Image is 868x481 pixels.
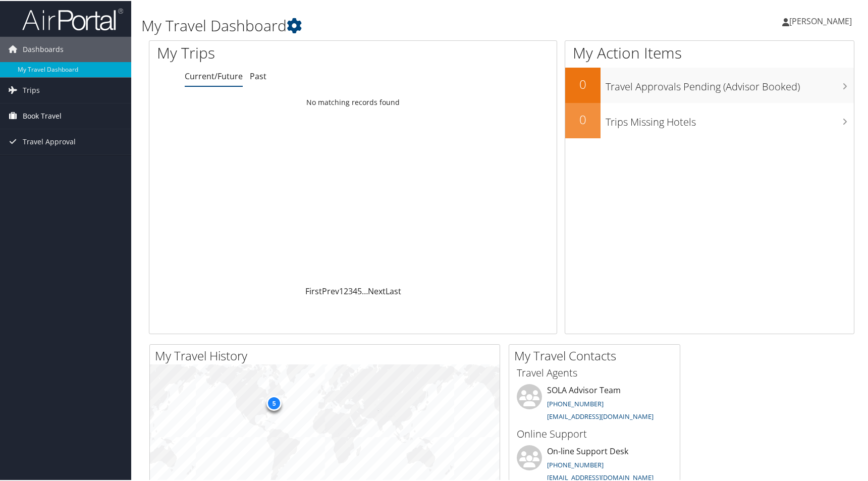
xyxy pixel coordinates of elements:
[23,36,64,61] span: Dashboards
[305,285,322,296] a: First
[565,102,854,137] a: 0Trips Missing Hotels
[22,7,123,30] img: airportal-logo.png
[565,110,601,127] h2: 0
[185,70,243,81] a: Current/Future
[517,365,672,379] h3: Travel Agents
[368,285,386,296] a: Next
[353,285,357,296] a: 4
[547,411,654,420] a: [EMAIL_ADDRESS][DOMAIN_NAME]
[782,5,862,35] a: [PERSON_NAME]
[339,285,344,296] a: 1
[517,426,672,440] h3: Online Support
[565,67,854,102] a: 0Travel Approvals Pending (Advisor Booked)
[547,472,654,481] a: [EMAIL_ADDRESS][DOMAIN_NAME]
[565,75,601,92] h2: 0
[606,109,854,128] h3: Trips Missing Hotels
[514,346,680,363] h2: My Travel Contacts
[606,74,854,93] h3: Travel Approvals Pending (Advisor Booked)
[565,41,854,63] h1: My Action Items
[344,285,348,296] a: 2
[23,128,76,153] span: Travel Approval
[250,70,266,81] a: Past
[348,285,353,296] a: 3
[362,285,368,296] span: …
[547,459,604,468] a: [PHONE_NUMBER]
[789,15,852,26] span: [PERSON_NAME]
[155,346,500,363] h2: My Travel History
[141,14,622,35] h1: My Travel Dashboard
[512,383,677,424] li: SOLA Advisor Team
[322,285,339,296] a: Prev
[157,41,379,63] h1: My Trips
[357,285,362,296] a: 5
[149,92,557,111] td: No matching records found
[547,398,604,407] a: [PHONE_NUMBER]
[23,102,62,128] span: Book Travel
[386,285,401,296] a: Last
[23,77,40,102] span: Trips
[266,395,282,410] div: 5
